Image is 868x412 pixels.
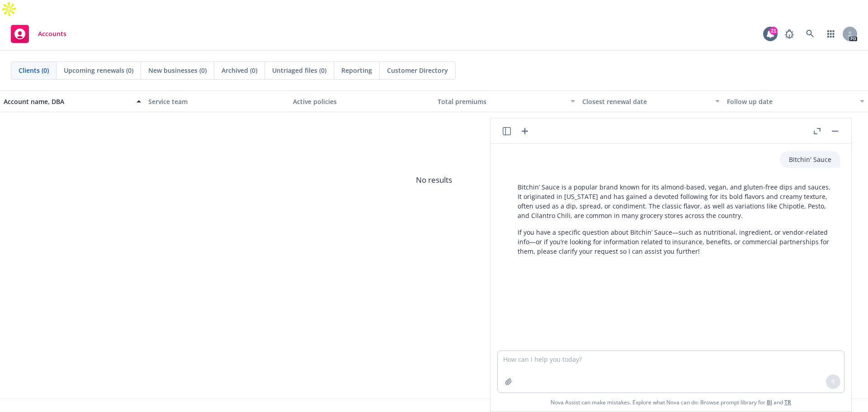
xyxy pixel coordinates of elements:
[293,97,430,106] div: Active policies
[148,66,207,75] span: New businesses (0)
[148,97,286,106] div: Service team
[727,97,854,106] div: Follow up date
[387,66,448,75] span: Customer Directory
[551,393,791,412] span: Nova Assist can make mistakes. Explore what Nova can do: Browse prompt library for and
[518,227,831,256] p: If you have a specific question about Bitchin’ Sauce—such as nutritional, ingredient, or vendor-r...
[4,97,131,106] div: Account name, DBA
[7,21,70,47] a: Accounts
[19,66,49,75] span: Clients (0)
[822,25,840,43] a: Switch app
[38,30,66,38] span: Accounts
[582,97,710,106] div: Closest renewal date
[780,25,798,43] a: Report a Bug
[767,398,772,406] a: BI
[64,66,133,75] span: Upcoming renewals (0)
[145,90,289,112] button: Service team
[438,97,565,106] div: Total premiums
[723,90,868,112] button: Follow up date
[272,66,326,75] span: Untriaged files (0)
[801,25,819,43] a: Search
[434,90,579,112] button: Total premiums
[579,90,723,112] button: Closest renewal date
[341,66,372,75] span: Reporting
[784,398,791,406] a: TR
[222,66,257,75] span: Archived (0)
[518,182,831,220] p: Bitchin’ Sauce is a popular brand known for its almond-based, vegan, and gluten-free dips and sau...
[289,90,434,112] button: Active policies
[789,155,831,164] p: Bitchin' Sauce
[769,27,778,35] div: 21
